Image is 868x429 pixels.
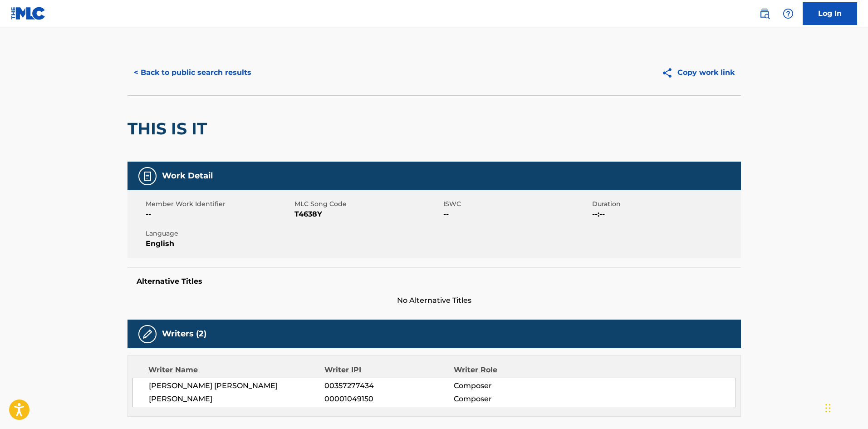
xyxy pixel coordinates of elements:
[294,199,441,209] span: MLC Song Code
[162,171,213,181] h5: Work Detail
[592,209,739,220] span: --:--
[324,365,454,375] div: Writer IPI
[146,238,292,249] span: English
[324,380,453,391] span: 00357277434
[128,118,211,139] h2: THIS IS IT
[454,380,571,391] span: Composer
[823,385,868,429] iframe: Chat Widget
[783,8,794,19] img: help
[146,209,292,220] span: --
[148,365,325,375] div: Writer Name
[146,229,292,238] span: Language
[142,171,153,182] img: Work Detail
[137,277,732,286] h5: Alternative Titles
[128,295,741,306] span: No Alternative Titles
[454,394,571,404] span: Composer
[128,61,258,84] button: < Back to public search results
[454,365,571,375] div: Writer Role
[162,329,206,339] h5: Writers (2)
[142,329,153,340] img: Writers
[592,199,739,209] span: Duration
[443,199,590,209] span: ISWC
[662,67,677,79] img: Copy work link
[755,5,774,23] a: Public Search
[294,209,441,220] span: T4638Y
[655,61,741,84] button: Copy work link
[759,8,770,19] img: search
[779,5,797,23] div: Help
[149,394,325,404] span: [PERSON_NAME]
[149,380,325,391] span: [PERSON_NAME] [PERSON_NAME]
[803,2,857,25] a: Log In
[324,394,453,404] span: 00001049150
[11,7,46,20] img: MLC Logo
[825,394,831,422] div: Drag
[443,209,590,220] span: --
[146,199,292,209] span: Member Work Identifier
